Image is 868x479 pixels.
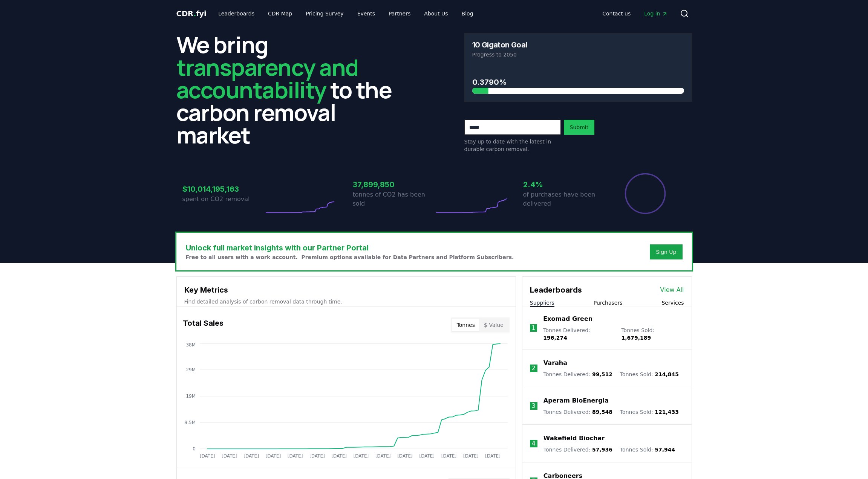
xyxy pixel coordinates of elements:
[638,7,674,20] a: Log in
[184,298,508,305] p: Find detailed analysis of carbon removal data through time.
[212,7,479,20] nav: Main
[620,408,679,416] p: Tonnes Sold :
[186,394,196,399] tspan: 19M
[221,453,237,459] tspan: [DATE]
[472,51,684,58] p: Progress to 2050
[621,326,684,342] p: Tonnes Sold :
[193,9,196,18] span: .
[375,453,390,459] tspan: [DATE]
[656,248,676,256] a: Sign Up
[452,319,479,331] button: Tonnes
[353,453,369,459] tspan: [DATE]
[441,453,456,459] tspan: [DATE]
[655,371,679,377] span: 214,845
[176,52,358,105] span: transparency and accountability
[543,314,592,323] a: Exomad Green
[182,195,264,204] p: spent on CO2 removal
[300,7,349,20] a: Pricing Survey
[485,453,501,459] tspan: [DATE]
[655,409,679,415] span: 121,433
[193,446,196,452] tspan: 0
[351,7,381,20] a: Events
[624,172,666,215] div: Percentage of sales delivered
[464,138,561,153] p: Stay up to date with the latest in durable carbon removal.
[184,284,508,296] h3: Key Metrics
[186,342,196,348] tspan: 38M
[530,284,582,296] h3: Leaderboards
[532,401,536,410] p: 3
[530,299,554,307] button: Suppliers
[543,408,612,416] p: Tonnes Delivered :
[531,323,535,333] p: 1
[620,371,679,378] p: Tonnes Sold :
[564,120,595,135] button: Submit
[621,335,651,341] span: 1,679,189
[186,367,196,372] tspan: 29M
[655,447,675,453] span: 57,944
[660,285,684,294] a: View All
[472,76,684,88] h3: 0.3790%
[479,319,508,331] button: $ Value
[265,453,281,459] tspan: [DATE]
[397,453,413,459] tspan: [DATE]
[543,371,612,378] p: Tonnes Delivered :
[592,409,612,415] span: 89,548
[199,453,215,459] tspan: [DATE]
[543,434,605,443] a: Wakefield Biochar
[184,420,195,425] tspan: 9.5M
[543,446,612,453] p: Tonnes Delivered :
[176,8,207,19] a: CDR.fyi
[523,179,605,190] h3: 2.4%
[186,242,514,253] h3: Unlock full market insights with our Partner Portal
[456,7,479,20] a: Blog
[532,364,536,373] p: 2
[661,299,684,307] button: Services
[592,371,612,377] span: 99,512
[472,41,527,49] h3: 10 Gigaton Goal
[243,453,259,459] tspan: [DATE]
[176,33,404,146] h2: We bring to the carbon removal market
[418,7,454,20] a: About Us
[596,7,674,20] nav: Main
[594,299,623,307] button: Purchasers
[532,439,536,448] p: 4
[543,326,614,342] p: Tonnes Delivered :
[463,453,479,459] tspan: [DATE]
[353,179,434,190] h3: 37,899,850
[186,253,514,261] p: Free to all users with a work account. Premium options available for Data Partners and Platform S...
[182,183,264,195] h3: $10,014,195,163
[543,358,567,368] a: Varaha
[176,9,207,18] span: CDR fyi
[523,190,605,208] p: of purchases have been delivered
[543,335,567,341] span: 196,274
[419,453,435,459] tspan: [DATE]
[543,396,609,405] a: Aperam BioEnergia
[644,10,667,17] span: Log in
[592,447,612,453] span: 57,936
[650,244,682,259] button: Sign Up
[353,190,434,208] p: tonnes of CO2 has been sold
[183,317,224,333] h3: Total Sales
[287,453,303,459] tspan: [DATE]
[331,453,347,459] tspan: [DATE]
[620,446,675,453] p: Tonnes Sold :
[383,7,416,20] a: Partners
[212,7,260,20] a: Leaderboards
[596,7,637,20] a: Contact us
[309,453,325,459] tspan: [DATE]
[262,7,298,20] a: CDR Map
